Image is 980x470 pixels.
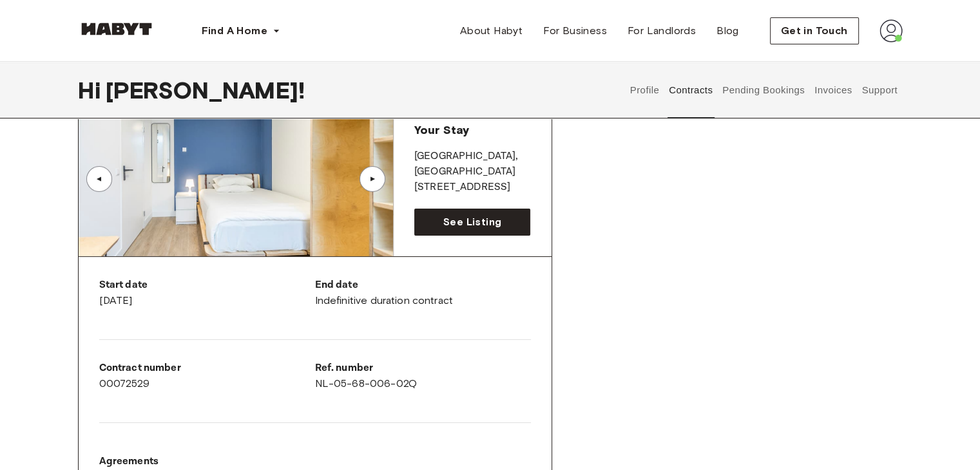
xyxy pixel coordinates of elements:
[414,123,469,137] span: Your Stay
[99,361,315,376] p: Contract number
[716,23,739,39] span: Blog
[668,62,715,118] button: Contracts
[414,180,531,195] p: [STREET_ADDRESS]
[191,18,291,44] button: Find A Home
[106,77,305,104] span: [PERSON_NAME] !
[706,18,749,44] a: Blog
[628,23,696,39] span: For Landlords
[533,18,617,44] a: For Business
[99,277,315,308] div: [DATE]
[879,19,903,42] img: avatar
[315,277,531,293] p: End date
[315,361,531,391] div: NL-05-68-006-02Q
[78,23,155,35] img: Habyt
[93,175,106,183] div: ▲
[770,17,859,44] button: Get in Touch
[99,454,276,469] p: Agreements
[460,23,523,39] span: About Habyt
[414,209,531,236] a: See Listing
[450,18,533,44] a: About Habyt
[315,277,531,308] div: Indefinitive duration contract
[414,149,531,180] p: [GEOGRAPHIC_DATA] , [GEOGRAPHIC_DATA]
[443,214,501,230] span: See Listing
[315,361,531,376] p: Ref. number
[812,62,853,118] button: Invoices
[617,18,706,44] a: For Landlords
[721,62,807,118] button: Pending Bookings
[781,23,848,39] span: Get in Touch
[79,102,393,256] img: Image of the room
[366,175,379,183] div: ▲
[628,62,661,118] button: Profile
[625,62,902,118] div: user profile tabs
[99,361,315,391] div: 00072529
[543,23,607,39] span: For Business
[202,23,267,39] span: Find A Home
[78,77,106,104] span: Hi
[99,277,315,293] p: Start date
[860,62,899,118] button: Support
